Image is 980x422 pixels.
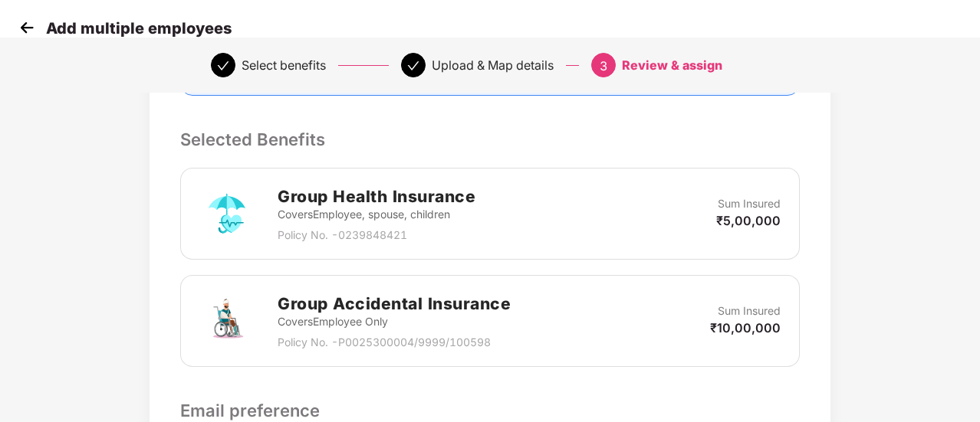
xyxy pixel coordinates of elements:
p: Covers Employee, spouse, children [278,206,475,223]
p: Policy No. - 0239848421 [278,227,475,244]
p: Selected Benefits [180,126,800,152]
p: Sum Insured [718,195,781,212]
img: svg+xml;base64,PHN2ZyB4bWxucz0iaHR0cDovL3d3dy53My5vcmcvMjAwMC9zdmciIHdpZHRoPSI3MiIgaGVpZ2h0PSI3Mi... [199,186,255,241]
p: Policy No. - P0025300004/9999/100598 [278,334,511,351]
h2: Group Accidental Insurance [278,291,511,316]
span: 3 [600,58,607,74]
p: ₹10,00,000 [710,319,781,336]
p: ₹5,00,000 [716,212,781,229]
div: Upload & Map details [432,53,554,77]
div: Select benefits [242,53,326,77]
p: Covers Employee Only [278,313,511,330]
img: svg+xml;base64,PHN2ZyB4bWxucz0iaHR0cDovL3d3dy53My5vcmcvMjAwMC9zdmciIHdpZHRoPSIzMCIgaGVpZ2h0PSIzMC... [15,16,38,39]
p: Add multiple employees [46,19,232,38]
span: check [407,60,419,72]
h2: Group Health Insurance [278,184,475,209]
img: svg+xml;base64,PHN2ZyB4bWxucz0iaHR0cDovL3d3dy53My5vcmcvMjAwMC9zdmciIHdpZHRoPSI3MiIgaGVpZ2h0PSI3Mi... [199,293,255,348]
span: check [217,60,229,72]
div: Review & assign [622,53,722,77]
p: Sum Insured [718,303,781,319]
